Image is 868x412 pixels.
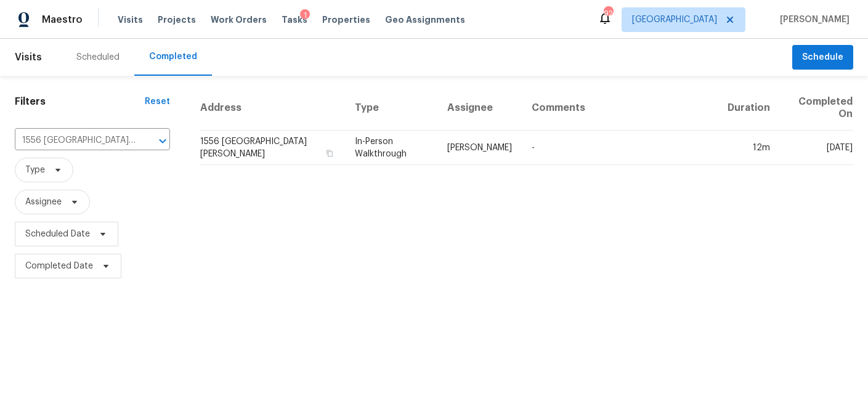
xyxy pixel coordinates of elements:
[324,148,335,159] button: Copy Address
[632,14,717,26] span: [GEOGRAPHIC_DATA]
[25,164,45,176] span: Type
[522,86,718,131] th: Comments
[145,95,170,108] div: Reset
[522,131,718,165] td: -
[76,51,120,63] div: Scheduled
[158,14,196,26] span: Projects
[345,86,437,131] th: Type
[15,95,145,108] h1: Filters
[300,9,310,22] div: 1
[42,14,83,26] span: Maestro
[322,14,370,26] span: Properties
[282,15,307,24] span: Tasks
[775,14,850,26] span: [PERSON_NAME]
[718,131,780,165] td: 12m
[25,260,93,272] span: Completed Date
[211,14,267,26] span: Work Orders
[200,86,345,131] th: Address
[149,50,197,63] div: Completed
[780,86,853,131] th: Completed On
[345,131,437,165] td: In-Person Walkthrough
[780,131,853,165] td: [DATE]
[25,228,90,240] span: Scheduled Date
[154,132,171,150] button: Open
[718,86,780,131] th: Duration
[25,196,62,208] span: Assignee
[604,7,612,20] div: 92
[200,131,345,165] td: 1556 [GEOGRAPHIC_DATA][PERSON_NAME]
[385,14,465,26] span: Geo Assignments
[15,131,136,150] input: Search for an address...
[118,14,143,26] span: Visits
[792,45,853,70] button: Schedule
[15,44,42,71] span: Visits
[437,86,522,131] th: Assignee
[437,131,522,165] td: [PERSON_NAME]
[802,50,843,65] span: Schedule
